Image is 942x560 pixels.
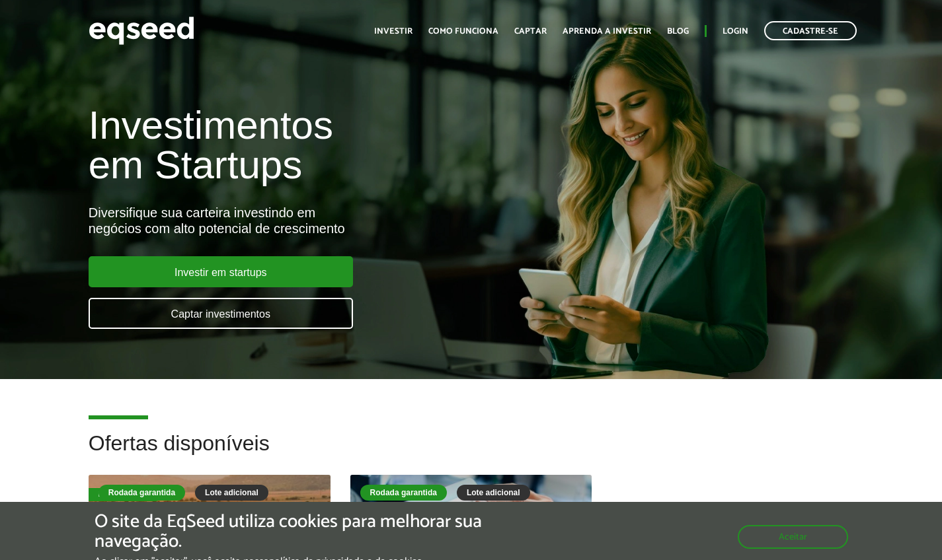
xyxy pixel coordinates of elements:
[563,27,651,36] a: Aprenda a investir
[428,27,498,36] a: Como funciona
[98,485,185,501] div: Rodada garantida
[374,27,412,36] a: Investir
[457,485,530,501] div: Lote adicional
[89,256,353,287] a: Investir em startups
[89,106,540,185] h1: Investimentos em Startups
[360,485,447,501] div: Rodada garantida
[738,525,848,549] button: Aceitar
[89,432,854,475] h2: Ofertas disponíveis
[89,13,194,48] img: EqSeed
[723,27,748,36] a: Login
[764,21,857,40] a: Cadastre-se
[195,485,268,501] div: Lote adicional
[667,27,689,36] a: Blog
[89,298,353,329] a: Captar investimentos
[89,488,163,501] div: Fila de espera
[89,205,540,236] div: Diversifique sua carteira investindo em negócios com alto potencial de crescimento
[514,27,547,36] a: Captar
[95,512,547,553] h5: O site da EqSeed utiliza cookies para melhorar sua navegação.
